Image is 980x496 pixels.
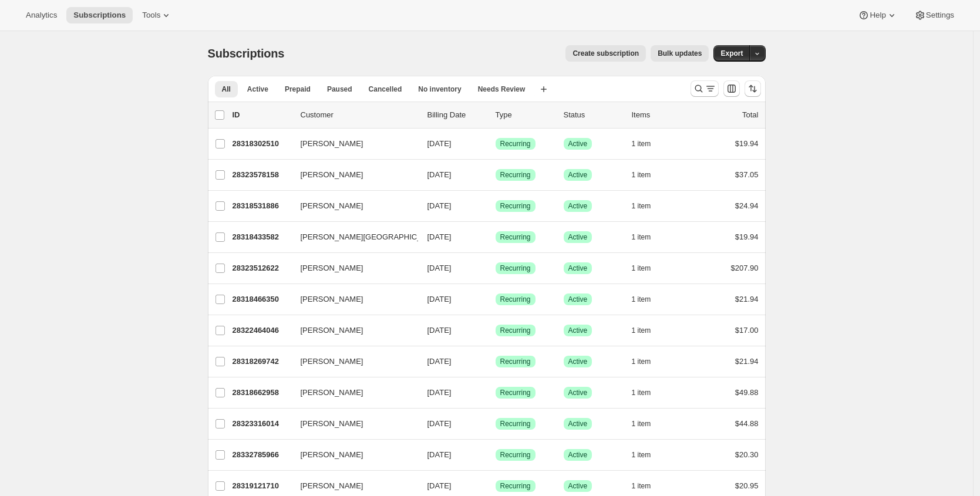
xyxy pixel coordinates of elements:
[66,7,133,23] button: Subscriptions
[735,388,759,397] span: $49.88
[735,357,759,366] span: $21.94
[723,80,740,97] button: Customize table column order and visibility
[294,321,411,340] button: [PERSON_NAME]
[369,85,402,94] span: Cancelled
[233,447,759,463] div: 28332785966[PERSON_NAME][DATE]SuccessRecurringSuccessActive1 item$20.30
[301,387,363,399] span: [PERSON_NAME]
[568,201,588,211] span: Active
[233,262,291,274] p: 28323512622
[301,169,363,181] span: [PERSON_NAME]
[731,264,759,272] span: $207.90
[233,356,291,367] p: 28318269742
[568,481,588,491] span: Active
[632,170,651,180] span: 1 item
[500,357,531,366] span: Recurring
[427,326,452,335] span: [DATE]
[327,85,352,94] span: Paused
[500,481,531,491] span: Recurring
[233,229,759,245] div: 28318433582[PERSON_NAME][GEOGRAPHIC_DATA][DATE]SuccessRecurringSuccessActive1 item$19.94
[208,47,285,60] span: Subscriptions
[851,7,904,23] button: Help
[142,11,160,20] span: Tools
[478,85,526,94] span: Needs Review
[233,200,291,212] p: 28318531886
[73,11,126,20] span: Subscriptions
[735,201,759,210] span: $24.94
[294,352,411,371] button: [PERSON_NAME]
[427,139,452,148] span: [DATE]
[632,260,664,276] button: 1 item
[233,167,759,183] div: 28323578158[PERSON_NAME][DATE]SuccessRecurringSuccessActive1 item$37.05
[500,419,531,428] span: Recurring
[564,109,622,121] p: Status
[427,357,452,366] span: [DATE]
[658,49,702,58] span: Bulk updates
[735,232,759,241] span: $19.94
[735,419,759,428] span: $44.88
[907,7,961,23] button: Settings
[632,447,664,463] button: 1 item
[500,232,531,242] span: Recurring
[427,232,452,241] span: [DATE]
[301,200,363,212] span: [PERSON_NAME]
[651,45,709,62] button: Bulk updates
[496,109,554,121] div: Type
[632,353,664,370] button: 1 item
[294,166,411,184] button: [PERSON_NAME]
[632,232,651,242] span: 1 item
[233,109,759,121] div: IDCustomerBilling DateTypeStatusItemsTotal
[568,264,588,273] span: Active
[427,295,452,303] span: [DATE]
[233,325,291,336] p: 28322464046
[735,450,759,459] span: $20.30
[222,85,231,94] span: All
[565,45,646,62] button: Create subscription
[26,11,57,20] span: Analytics
[870,11,885,20] span: Help
[713,45,750,62] button: Export
[427,388,452,397] span: [DATE]
[301,418,363,430] span: [PERSON_NAME]
[632,326,651,335] span: 1 item
[572,49,639,58] span: Create subscription
[427,450,452,459] span: [DATE]
[294,290,411,309] button: [PERSON_NAME]
[500,201,531,211] span: Recurring
[632,450,651,460] span: 1 item
[294,383,411,402] button: [PERSON_NAME]
[294,134,411,153] button: [PERSON_NAME]
[301,138,363,150] span: [PERSON_NAME]
[233,322,759,339] div: 28322464046[PERSON_NAME][DATE]SuccessRecurringSuccessActive1 item$17.00
[926,11,954,20] span: Settings
[233,291,759,308] div: 28318466350[PERSON_NAME][DATE]SuccessRecurringSuccessActive1 item$21.94
[301,109,418,121] p: Customer
[233,138,291,150] p: 28318302510
[568,326,588,335] span: Active
[632,295,651,304] span: 1 item
[418,85,461,94] span: No inventory
[632,136,664,152] button: 1 item
[233,231,291,243] p: 28318433582
[500,450,531,460] span: Recurring
[691,80,719,97] button: Search and filter results
[735,481,759,490] span: $20.95
[233,480,291,492] p: 28319121710
[632,264,651,273] span: 1 item
[500,295,531,304] span: Recurring
[427,201,452,210] span: [DATE]
[742,109,758,121] p: Total
[632,229,664,245] button: 1 item
[632,109,691,121] div: Items
[233,293,291,305] p: 28318466350
[745,80,761,97] button: Sort the results
[568,232,588,242] span: Active
[720,49,743,58] span: Export
[19,7,64,23] button: Analytics
[500,139,531,149] span: Recurring
[233,387,291,399] p: 28318662958
[301,449,363,461] span: [PERSON_NAME]
[534,81,553,97] button: Create new view
[427,264,452,272] span: [DATE]
[632,416,664,432] button: 1 item
[233,353,759,370] div: 28318269742[PERSON_NAME][DATE]SuccessRecurringSuccessActive1 item$21.94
